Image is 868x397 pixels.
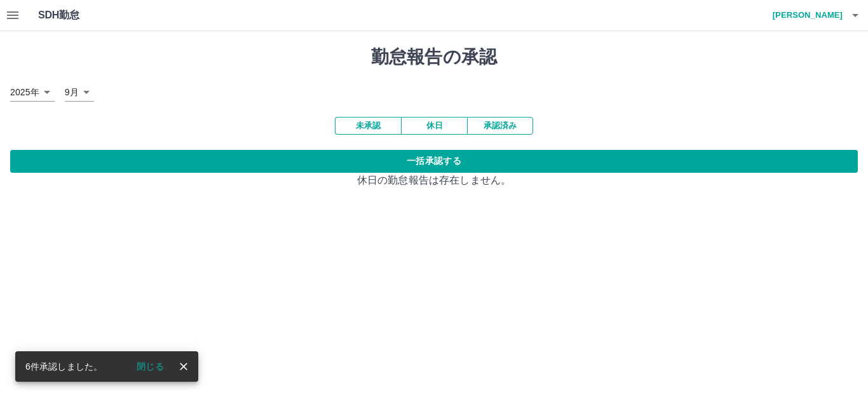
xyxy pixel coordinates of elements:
[10,150,858,173] button: 一括承認する
[25,355,102,378] div: 6件承認しました。
[467,117,533,135] button: 承認済み
[126,357,174,376] button: 閉じる
[10,173,858,188] p: 休日の勤怠報告は存在しません。
[401,117,467,135] button: 休日
[174,357,193,376] button: close
[335,117,401,135] button: 未承認
[10,83,55,102] div: 2025年
[65,83,94,102] div: 9月
[10,46,858,68] h1: 勤怠報告の承認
